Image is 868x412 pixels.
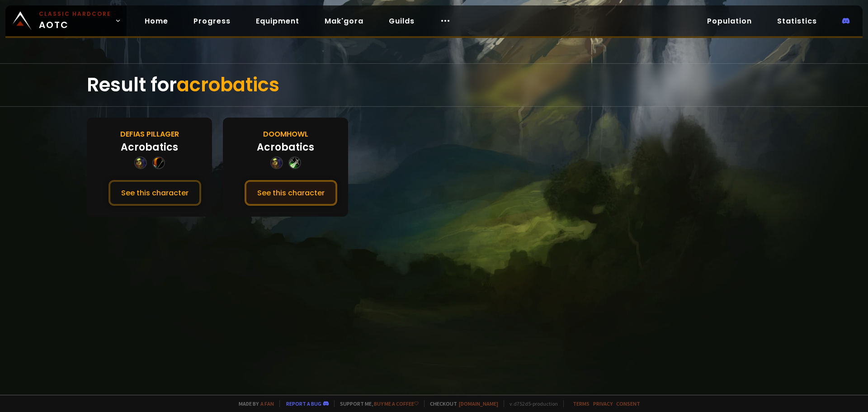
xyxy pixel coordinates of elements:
[263,128,308,140] div: Doomhowl
[39,10,111,18] small: Classic Hardcore
[374,400,419,407] a: Buy me a coffee
[616,400,640,407] a: Consent
[334,400,419,407] span: Support me,
[108,180,201,206] button: See this character
[245,180,337,206] button: See this character
[573,400,590,407] a: Terms
[233,400,274,407] span: Made by
[424,400,498,407] span: Checkout
[700,12,759,30] a: Population
[257,140,314,155] div: Acrobatics
[286,400,321,407] a: Report a bug
[87,64,781,106] div: Result for
[382,12,422,30] a: Guilds
[186,12,238,30] a: Progress
[317,12,371,30] a: Mak'gora
[459,400,498,407] a: [DOMAIN_NAME]
[177,71,279,98] span: acrobatics
[260,400,274,407] a: a fan
[5,5,127,36] a: Classic HardcoreAOTC
[504,400,558,407] span: v. d752d5 - production
[39,10,111,32] span: AOTC
[770,12,824,30] a: Statistics
[593,400,613,407] a: Privacy
[137,12,175,30] a: Home
[120,128,179,140] div: Defias Pillager
[121,140,178,155] div: Acrobatics
[249,12,307,30] a: Equipment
